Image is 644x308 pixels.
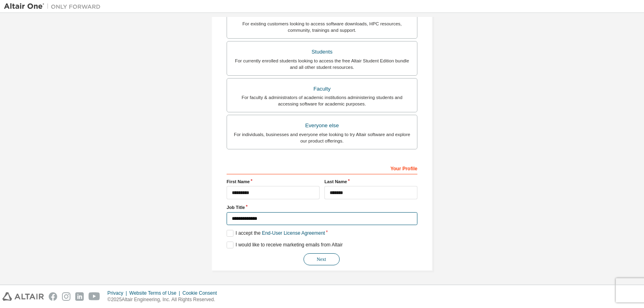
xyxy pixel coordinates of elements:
[129,290,182,296] div: Website Terms of Use
[232,21,412,33] div: For existing customers looking to access software downloads, HPC resources, community, trainings ...
[49,292,57,301] img: facebook.svg
[4,2,105,10] img: Altair One
[89,292,100,301] img: youtube.svg
[107,296,222,303] p: © 2025 Altair Engineering, Inc. All Rights Reserved.
[227,204,417,211] label: Job Title
[232,83,412,95] div: Faculty
[107,290,129,296] div: Privacy
[2,292,44,301] img: altair_logo.svg
[227,242,343,248] label: I would like to receive marketing emails from Altair
[232,46,412,58] div: Students
[75,292,84,301] img: linkedin.svg
[232,58,412,70] div: For currently enrolled students looking to access the free Altair Student Edition bundle and all ...
[232,131,412,144] div: For individuals, businesses and everyone else looking to try Altair software and explore our prod...
[227,230,325,237] label: I accept the
[303,253,340,265] button: Next
[324,178,417,185] label: Last Name
[232,94,412,107] div: For faculty & administrators of academic institutions administering students and accessing softwa...
[227,161,417,174] div: Your Profile
[62,292,70,301] img: instagram.svg
[262,230,325,236] a: End-User License Agreement
[182,290,221,296] div: Cookie Consent
[232,120,412,131] div: Everyone else
[227,178,320,185] label: First Name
